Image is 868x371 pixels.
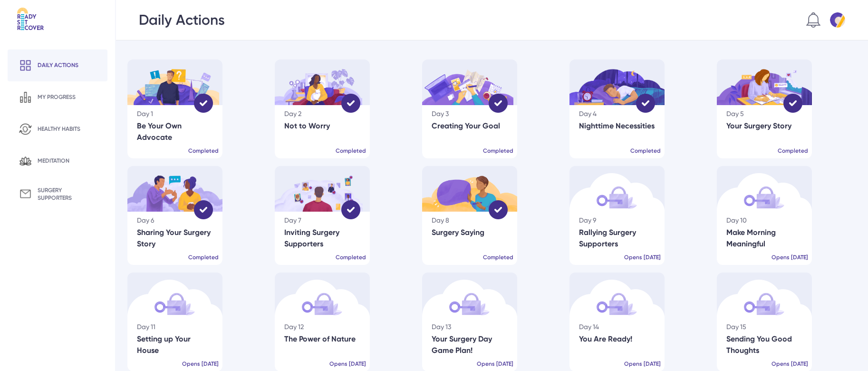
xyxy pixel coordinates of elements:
div: Day 4 [579,109,655,118]
img: Completed [341,94,360,113]
img: My progress icn [19,91,32,104]
img: Day2 [275,59,362,105]
img: Logo [17,8,44,30]
div: Opens [DATE] [329,360,366,368]
a: Day5 Completed Day 5 Your Surgery Story Completed [717,59,857,158]
img: Default profile pic 7 [830,12,845,28]
img: Locked [569,273,665,365]
div: Completed [778,147,808,155]
img: Locked [717,273,812,365]
a: Day8 Completed Day 8 Surgery Saying Completed [422,166,562,265]
div: Opens [DATE] [624,254,661,261]
a: Day2 Completed Day 2 Not to Worry Completed [275,59,415,158]
a: Day3 Completed Day 3 Creating Your Goal Completed [422,59,562,158]
div: Day 12 [284,322,360,332]
a: Logo [8,8,107,49]
div: Sharing Your Surgery Story [137,227,213,250]
div: Day 6 [137,215,213,225]
img: Healthy habits icn [19,123,32,136]
div: Day 15 [726,322,802,332]
div: Nighttime Necessities [579,120,655,132]
img: Meditation icn [19,155,32,167]
div: Completed [188,147,219,155]
div: Creating Your Goal [432,120,508,132]
img: Day5 [717,59,812,105]
div: Opens [DATE] [772,360,808,368]
img: Daily action icn [19,59,32,72]
div: Daily Actions [139,11,225,29]
div: Surgery Saying [432,227,508,238]
img: Completed [341,200,360,219]
div: Day 7 [284,215,360,225]
img: Completed [194,94,213,113]
img: Notification [806,12,820,28]
a: My progress icn my progress [8,81,107,113]
a: Day4 Completed Day 4 Nighttime Necessities Completed [569,59,709,158]
img: Completed [783,94,802,113]
div: my progress [38,93,76,101]
div: Your Surgery Day Game Plan! [432,333,508,356]
img: Day7 [275,166,363,212]
div: Make Morning Meaningful [726,227,802,250]
img: Day6 [127,166,222,212]
div: Completed [483,147,513,155]
div: Day 13 [432,322,508,332]
img: Completed [489,94,508,113]
img: Locked [717,166,812,258]
a: Meditation icn meditation [8,145,107,177]
a: Day7 Completed Day 7 Inviting Surgery Supporters Completed [275,166,415,265]
img: Completed [489,200,508,219]
div: Inviting Surgery Supporters [284,227,360,250]
img: Day8 [422,166,517,212]
div: Day 9 [579,215,655,225]
img: Day1 [127,59,219,105]
div: Your Surgery Story [726,120,802,132]
div: Opens [DATE] [182,360,219,368]
div: The Power of Nature [284,333,360,345]
img: Locked [275,273,370,365]
img: Day3 [422,59,513,105]
a: Day6 Completed Day 6 Sharing Your Surgery Story Completed [127,166,267,265]
div: Opens [DATE] [477,360,513,368]
img: Day4 [569,59,665,105]
a: Surgery supporters icn surgery supporters [8,177,107,211]
div: Daily actions [38,61,78,69]
img: Completed [194,200,213,219]
div: Completed [336,147,366,155]
div: You Are Ready! [579,333,655,345]
div: Not to Worry [284,120,360,132]
div: Day 11 [137,322,213,332]
img: Surgery supporters icn [19,187,32,200]
div: Completed [188,254,219,261]
div: Completed [630,147,661,155]
div: Day 10 [726,215,802,225]
img: Locked [422,273,517,365]
img: Locked [569,166,665,258]
div: Rallying Surgery Supporters [579,227,655,250]
div: Setting up Your House [137,333,213,356]
a: Healthy habits icn healthy habits [8,113,107,145]
div: Day 14 [579,322,655,332]
div: Sending You Good Thoughts [726,333,802,356]
img: Completed [636,94,655,113]
a: Day1 Completed Day 1 Be Your Own Advocate Completed [127,59,267,158]
div: healthy habits [38,125,80,133]
div: Day 1 [137,109,213,118]
div: surgery supporters [38,186,96,202]
div: Day 8 [432,215,508,225]
div: Completed [483,254,513,261]
div: Opens [DATE] [624,360,661,368]
img: Locked [127,273,222,365]
a: Daily action icn Daily actions [8,49,107,81]
div: Be Your Own Advocate [137,120,213,143]
div: Opens [DATE] [772,254,808,261]
div: Completed [336,254,366,261]
div: Day 2 [284,109,360,118]
div: Day 3 [432,109,508,118]
div: Day 5 [726,109,802,118]
div: meditation [38,157,69,165]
